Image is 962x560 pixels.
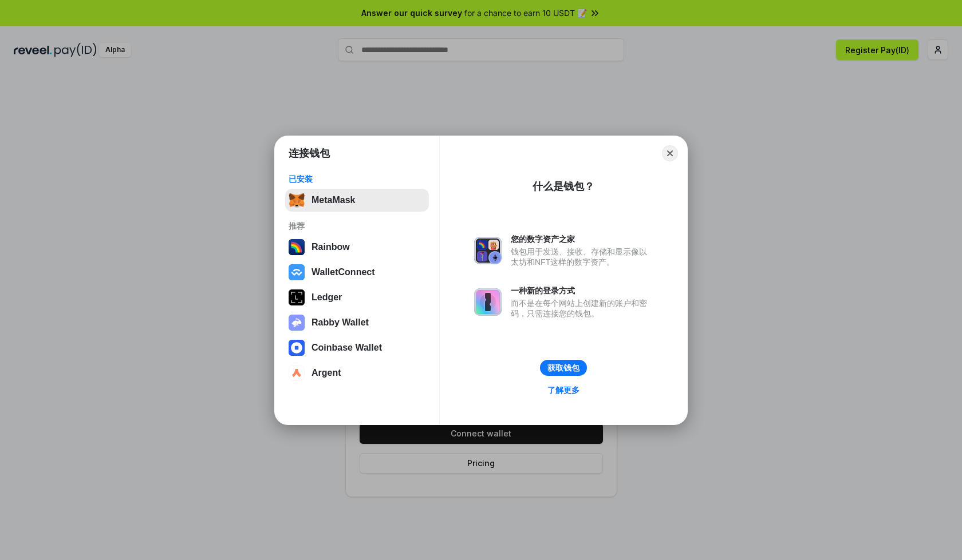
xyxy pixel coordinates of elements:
[474,288,502,316] img: svg+xml,%3Csvg%20xmlns%3D%22http%3A%2F%2Fwww.w3.org%2F2000%2Fsvg%22%20fill%3D%22none%22%20viewBox...
[289,315,305,331] img: svg+xml,%3Csvg%20xmlns%3D%22http%3A%2F%2Fwww.w3.org%2F2000%2Fsvg%22%20fill%3D%22none%22%20viewBox...
[541,383,586,398] a: 了解更多
[312,195,355,205] div: MetaMask
[533,180,594,193] div: 什么是钱包？
[285,189,429,212] button: MetaMask
[285,261,429,284] button: WalletConnect
[285,362,429,384] button: Argent
[289,146,330,160] h1: 连接钱包
[289,365,305,381] img: svg+xml,%3Csvg%20width%3D%2228%22%20height%3D%2228%22%20viewBox%3D%220%200%2028%2028%22%20fill%3D...
[474,237,502,264] img: svg+xml,%3Csvg%20xmlns%3D%22http%3A%2F%2Fwww.w3.org%2F2000%2Fsvg%22%20fill%3D%22none%22%20viewBox...
[312,317,369,328] div: Rabby Wallet
[312,368,341,378] div: Argent
[285,236,429,259] button: Rainbow
[312,343,382,353] div: Coinbase Wallet
[662,145,678,161] button: Close
[540,360,587,376] button: 获取钱包
[285,311,429,334] button: Rabby Wallet
[289,192,305,208] img: svg+xml,%3Csvg%20fill%3D%22none%22%20height%3D%2233%22%20viewBox%3D%220%200%2035%2033%22%20width%...
[511,285,653,296] div: 一种新的登录方式
[285,336,429,359] button: Coinbase Wallet
[289,340,305,356] img: svg+xml,%3Csvg%20width%3D%2228%22%20height%3D%2228%22%20viewBox%3D%220%200%2028%2028%22%20fill%3D...
[289,174,425,184] div: 已安装
[511,298,653,319] div: 而不是在每个网站上创建新的账户和密码，只需连接您的钱包。
[312,267,375,277] div: WalletConnect
[312,292,342,303] div: Ledger
[289,239,305,255] img: svg+xml,%3Csvg%20width%3D%22120%22%20height%3D%22120%22%20viewBox%3D%220%200%20120%20120%22%20fil...
[312,242,350,252] div: Rainbow
[547,363,579,373] div: 获取钱包
[547,385,579,395] div: 了解更多
[511,247,653,267] div: 钱包用于发送、接收、存储和显示像以太坊和NFT这样的数字资产。
[289,264,305,280] img: svg+xml,%3Csvg%20width%3D%2228%22%20height%3D%2228%22%20viewBox%3D%220%200%2028%2028%22%20fill%3D...
[285,286,429,309] button: Ledger
[511,234,653,244] div: 您的数字资产之家
[289,221,425,231] div: 推荐
[289,289,305,305] img: svg+xml,%3Csvg%20xmlns%3D%22http%3A%2F%2Fwww.w3.org%2F2000%2Fsvg%22%20width%3D%2228%22%20height%3...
